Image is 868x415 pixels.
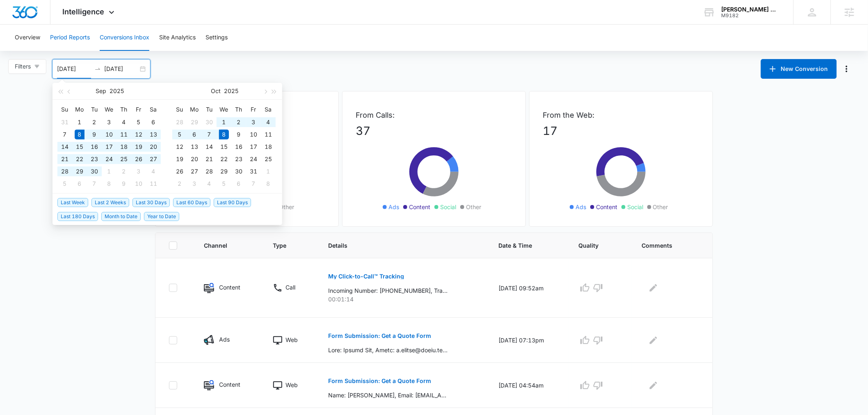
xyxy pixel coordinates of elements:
[104,142,114,152] div: 17
[219,283,240,292] p: Content
[119,179,129,189] div: 9
[146,178,161,190] td: 2025-10-11
[87,116,102,128] td: 2025-09-02
[489,258,569,318] td: [DATE] 09:52am
[642,241,688,250] span: Comments
[102,103,116,116] th: We
[87,153,102,165] td: 2025-09-23
[72,141,87,153] td: 2025-09-15
[104,154,114,164] div: 24
[131,103,146,116] th: Fr
[102,178,116,190] td: 2025-10-08
[219,335,230,344] p: Ads
[356,109,512,121] p: From Calls:
[328,378,431,384] p: Form Submission: Get a Quote Form
[102,141,116,153] td: 2025-09-17
[647,334,660,347] button: Edit Comments
[261,103,276,116] th: Sa
[116,153,131,165] td: 2025-09-25
[134,179,144,189] div: 10
[217,116,231,128] td: 2025-10-01
[104,179,114,189] div: 8
[249,154,258,164] div: 24
[72,128,87,141] td: 2025-09-08
[466,203,481,211] span: Other
[261,116,276,128] td: 2025-10-04
[246,141,261,153] td: 2025-10-17
[89,117,99,127] div: 2
[60,117,70,127] div: 31
[249,142,258,152] div: 17
[217,141,231,153] td: 2025-10-15
[202,153,217,165] td: 2025-10-21
[231,178,246,190] td: 2025-11-06
[75,179,85,189] div: 6
[134,130,144,139] div: 12
[60,166,70,176] div: 28
[144,212,179,221] span: Year to Date
[131,141,146,153] td: 2025-09-19
[57,212,98,221] span: Last 180 Days
[116,178,131,190] td: 2025-10-09
[116,128,131,141] td: 2025-09-11
[190,166,199,176] div: 27
[60,154,70,164] div: 21
[100,25,149,51] button: Conversions Inbox
[328,286,448,295] p: Incoming Number: [PHONE_NUMBER], Tracking Number: [PHONE_NUMBER], Ring To: [PHONE_NUMBER], Caller...
[202,141,217,153] td: 2025-10-14
[204,142,214,152] div: 14
[87,178,102,190] td: 2025-10-07
[87,165,102,178] td: 2025-09-30
[116,165,131,178] td: 2025-10-02
[134,166,144,176] div: 3
[204,166,214,176] div: 28
[219,130,229,139] div: 8
[440,203,456,211] span: Social
[190,142,199,152] div: 13
[134,154,144,164] div: 26
[146,165,161,178] td: 2025-10-04
[840,62,853,75] button: Manage Numbers
[202,165,217,178] td: 2025-10-28
[131,116,146,128] td: 2025-09-05
[89,154,99,164] div: 23
[204,154,214,164] div: 21
[72,153,87,165] td: 2025-09-22
[50,25,90,51] button: Period Reports
[87,103,102,116] th: Tu
[15,62,31,71] span: Filters
[172,116,187,128] td: 2025-09-28
[328,295,479,303] p: 00:01:14
[231,103,246,116] th: Th
[104,130,114,139] div: 10
[172,128,187,141] td: 2025-10-05
[211,83,221,99] button: Oct
[219,142,229,152] div: 15
[89,166,99,176] div: 30
[204,179,214,189] div: 4
[8,59,46,74] button: Filters
[328,274,404,279] p: My Click-to-Call™ Tracking
[202,178,217,190] td: 2025-11-04
[409,203,430,211] span: Content
[204,117,214,127] div: 30
[146,116,161,128] td: 2025-09-06
[172,165,187,178] td: 2025-10-26
[96,83,107,99] button: Sep
[261,165,276,178] td: 2025-11-01
[131,178,146,190] td: 2025-10-10
[286,283,295,292] p: Call
[57,153,72,165] td: 2025-09-21
[328,371,431,391] button: Form Submission: Get a Quote Form
[206,25,228,51] button: Settings
[60,179,70,189] div: 5
[217,165,231,178] td: 2025-10-29
[217,103,231,116] th: We
[104,64,138,73] input: End date
[146,103,161,116] th: Sa
[101,212,141,221] span: Month to Date
[761,59,837,79] button: New Conversion
[261,141,276,153] td: 2025-10-18
[87,141,102,153] td: 2025-09-16
[57,103,72,116] th: Su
